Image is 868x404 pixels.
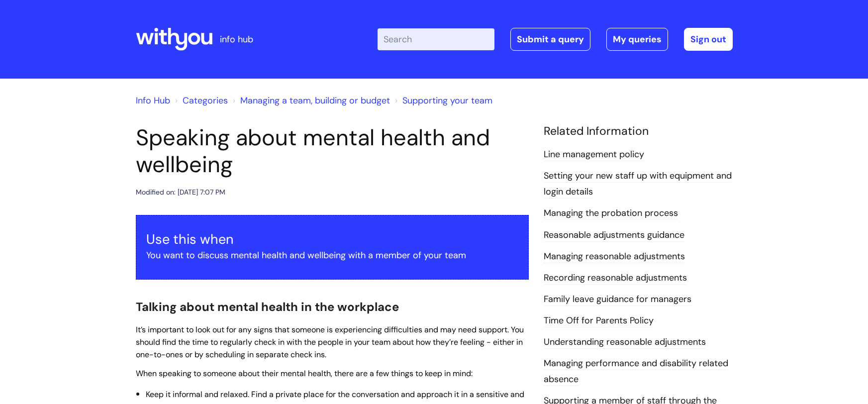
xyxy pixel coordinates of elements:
[136,186,225,199] div: Modified on: [DATE] 7:07 PM
[136,324,524,360] span: It’s important to look out for any signs that someone is experiencing difficulties and may need s...
[173,93,228,108] li: Solution home
[146,247,518,263] p: You want to discuss mental health and wellbeing with a member of your team
[544,170,732,199] a: Setting your new staff up with equipment and login details
[230,93,390,108] li: Managing a team, building or budget
[544,148,644,161] a: Line management policy
[544,357,728,386] a: Managing performance and disability related absence
[392,93,492,108] li: Supporting your team
[136,368,473,379] span: When speaking to someone about their mental health, there are a few things to keep in mind:
[544,124,733,138] h4: Related Information
[510,28,590,51] a: Submit a query
[136,124,529,178] h1: Speaking about mental health and wellbeing
[402,95,492,106] a: Supporting your team
[544,336,706,349] a: Understanding reasonable adjustments
[183,95,228,106] a: Categories
[146,231,518,247] h3: Use this when
[220,31,253,47] p: info hub
[378,28,494,50] input: Search
[378,28,733,51] div: | -
[684,28,733,51] a: Sign out
[544,250,685,263] a: Managing reasonable adjustments
[544,293,691,306] a: Family leave guidance for managers
[240,95,390,106] a: Managing a team, building or budget
[136,299,399,314] span: Talking about mental health in the workplace
[136,95,170,106] a: Info Hub
[606,28,668,51] a: My queries
[544,229,684,242] a: Reasonable adjustments guidance
[544,272,687,285] a: Recording reasonable adjustments
[544,314,654,327] a: Time Off for Parents Policy
[544,207,678,220] a: Managing the probation process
